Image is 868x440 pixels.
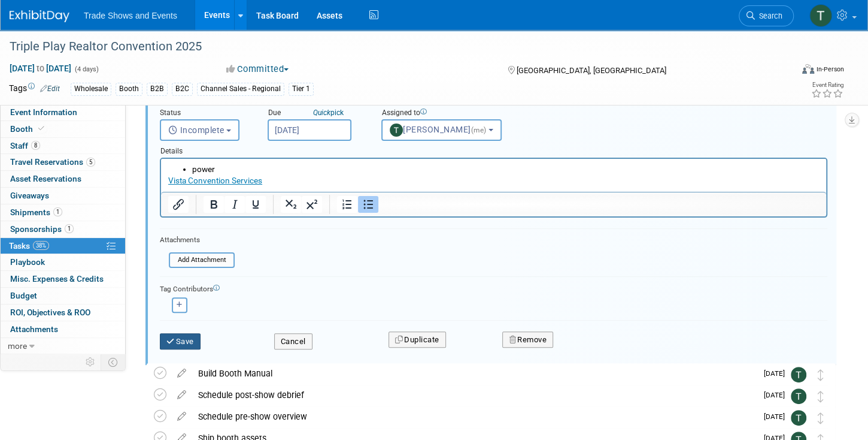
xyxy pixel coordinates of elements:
a: Search [739,5,794,26]
td: Toggle Event Tabs [101,354,126,370]
img: ExhibitDay [10,10,69,22]
img: Tiff Wagner [791,388,806,404]
i: Move task [818,369,824,381]
a: Quickpick [311,108,346,117]
span: Trade Shows and Events [84,11,177,20]
button: Insert/edit link [168,196,189,213]
span: [DATE] [764,412,791,421]
div: Schedule pre-show overview [192,406,757,427]
button: Save [160,333,201,350]
div: Assigned to [381,108,535,119]
div: Attachments [160,235,235,245]
div: Wholesale [71,83,111,95]
button: Bullet list [358,196,378,213]
span: ROI, Objectives & ROO [10,308,90,317]
span: Misc. Expenses & Credits [10,274,104,284]
span: Incomplete [168,125,224,135]
a: Staff8 [1,138,125,154]
span: 38% [33,241,49,250]
a: edit [171,390,192,400]
span: Travel Reservations [10,157,95,167]
div: Channel Sales - Regional [197,83,284,95]
span: 1 [65,224,74,233]
button: Underline [245,196,266,213]
a: Booth [1,121,125,137]
a: Asset Reservations [1,171,125,187]
a: edit [171,411,192,422]
span: 8 [31,141,40,150]
img: Tiff Wagner [809,4,832,27]
div: Status [160,108,250,119]
span: Giveaways [10,191,49,200]
span: Shipments [10,207,62,217]
div: Schedule post-show debrief [192,385,757,405]
div: Tier 1 [289,83,314,95]
span: 5 [86,158,95,167]
a: edit [171,368,192,379]
span: Staff [10,141,40,150]
span: Tasks [9,241,49,251]
a: Event Information [1,104,125,120]
span: Sponsorships [10,224,74,234]
input: Due Date [268,119,351,141]
button: Subscript [281,196,301,213]
a: more [1,338,125,354]
iframe: Rich Text Area [161,159,826,192]
span: 1 [53,207,62,216]
span: Playbook [10,257,45,267]
img: Format-Inperson.png [802,64,814,74]
img: Tiff Wagner [791,367,806,382]
button: Numbered list [337,196,357,213]
div: Details [160,141,827,158]
span: [DATE] [DATE] [9,63,72,74]
button: [PERSON_NAME](me) [381,119,502,141]
a: Playbook [1,254,125,270]
div: B2B [147,83,168,95]
a: Misc. Expenses & Credits [1,271,125,287]
div: Triple Play Realtor Convention 2025 [5,36,773,58]
div: Event Rating [811,82,843,88]
a: ROI, Objectives & ROO [1,305,125,321]
a: Shipments1 [1,204,125,221]
button: Remove [502,331,553,348]
div: Due [268,108,363,119]
span: [PERSON_NAME] [390,125,488,134]
button: Cancel [274,333,312,350]
span: to [35,64,46,73]
span: (4 days) [74,65,99,73]
span: [DATE] [764,369,791,378]
a: Tasks38% [1,238,125,254]
button: Superscript [302,196,322,213]
a: Travel Reservations5 [1,154,125,170]
a: Attachments [1,321,125,337]
i: Booth reservation complete [38,125,44,132]
div: Booth [116,83,142,95]
span: Booth [10,124,47,134]
i: Quick [313,109,330,117]
span: Attachments [10,324,58,334]
span: [DATE] [764,391,791,399]
img: Tiff Wagner [791,410,806,426]
a: Budget [1,288,125,304]
button: Duplicate [389,331,446,348]
button: Committed [222,63,293,76]
td: Personalize Event Tab Strip [80,354,101,370]
span: [GEOGRAPHIC_DATA], [GEOGRAPHIC_DATA] [517,66,666,75]
div: Tag Contributors [160,282,827,294]
span: Asset Reservations [10,174,81,183]
div: Build Booth Manual [192,363,757,384]
i: Move task [818,412,824,424]
div: In-Person [816,65,844,74]
button: Incomplete [160,119,239,141]
span: more [8,341,27,351]
i: Move task [818,391,824,402]
span: (me) [471,126,487,134]
a: Edit [40,85,60,93]
div: B2C [172,83,193,95]
td: Tags [9,82,60,96]
div: Event Format [720,62,845,80]
span: Event Information [10,107,77,117]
